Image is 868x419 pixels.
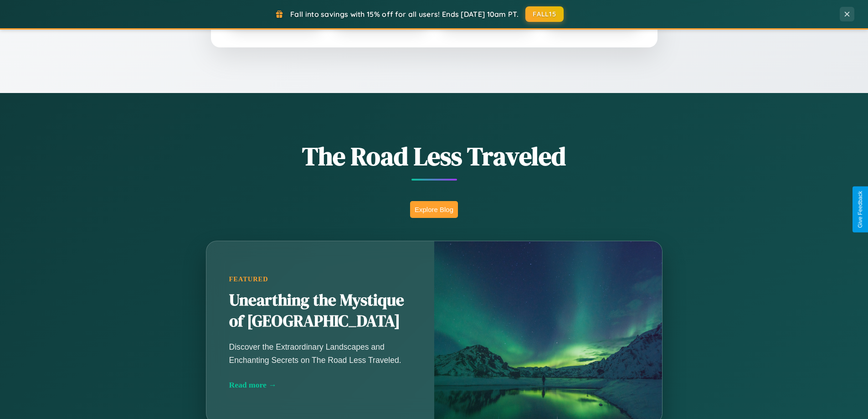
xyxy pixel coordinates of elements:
div: Featured [229,275,411,283]
h1: The Road Less Traveled [161,139,708,174]
h2: Unearthing the Mystique of [GEOGRAPHIC_DATA] [229,290,411,332]
p: Discover the Extraordinary Landscapes and Enchanting Secrets on The Road Less Traveled. [229,341,411,366]
button: Explore Blog [410,201,458,218]
div: Give Feedback [857,191,863,228]
span: Fall into savings with 15% off for all users! Ends [DATE] 10am PT. [290,10,519,19]
button: FALL15 [525,6,564,22]
div: Read more → [229,380,411,390]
